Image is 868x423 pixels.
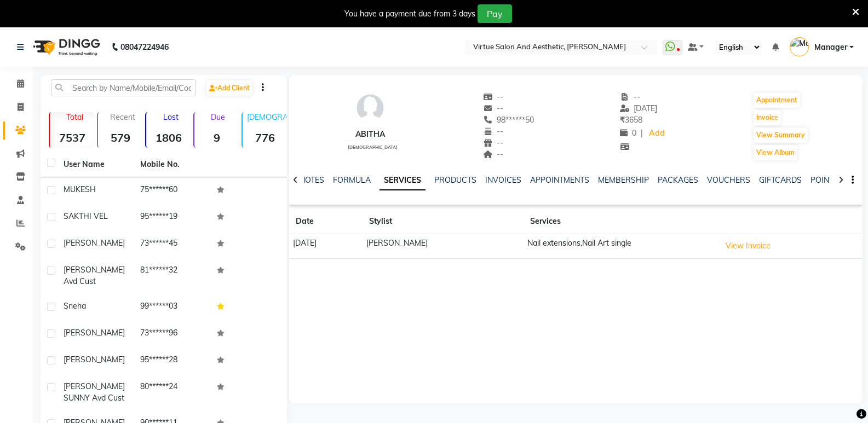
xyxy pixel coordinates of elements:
p: Recent [102,112,143,122]
strong: 9 [194,131,239,144]
th: Stylist [363,209,524,234]
div: ABITHA [343,129,398,140]
strong: 776 [243,131,288,144]
span: ₹ [620,115,625,125]
a: PRODUCTS [434,175,476,185]
span: | [641,128,643,139]
a: NOTES [300,175,324,185]
span: 3658 [620,115,642,125]
td: Nail extensions,Nail Art single [524,234,717,259]
span: -- [620,92,641,102]
span: SAKTHI VEL [64,211,108,221]
span: -- [483,126,504,136]
span: -- [483,149,504,159]
span: -- [483,92,504,102]
a: GIFTCARDS [759,175,802,185]
button: View Album [754,145,797,160]
span: [PERSON_NAME] [64,238,125,248]
a: Add [647,126,666,141]
span: 0 [620,128,636,138]
a: VOUCHERS [707,175,750,185]
a: PACKAGES [658,175,698,185]
img: Manager [790,37,809,56]
a: SERVICES [380,171,426,190]
td: [PERSON_NAME] [363,234,524,259]
span: -- [483,103,504,113]
div: You have a payment due from 3 days [344,8,475,20]
strong: 7537 [50,131,95,144]
th: Mobile No. [134,152,210,177]
span: [PERSON_NAME] [64,381,125,391]
th: User Name [57,152,134,177]
span: [DATE] [620,103,658,113]
span: [DEMOGRAPHIC_DATA] [348,144,398,150]
img: logo [28,32,103,62]
button: Appointment [754,92,800,108]
span: [PERSON_NAME] [64,265,125,275]
span: Avd Cust [64,276,96,286]
input: Search by Name/Mobile/Email/Code [51,79,196,96]
p: Lost [151,112,191,122]
a: MEMBERSHIP [598,175,649,185]
button: Pay [478,4,512,23]
td: [DATE] [289,234,363,259]
a: INVOICES [485,175,521,185]
span: Sneha [64,301,86,311]
button: Invoice [754,110,781,125]
a: APPOINTMENTS [530,175,589,185]
span: [PERSON_NAME] [64,355,125,364]
a: Add Client [206,80,252,96]
p: [DEMOGRAPHIC_DATA] [247,112,288,122]
p: Due [197,112,239,122]
span: [PERSON_NAME] [64,328,125,338]
strong: 579 [98,131,143,144]
img: avatar [354,91,387,124]
th: Services [524,209,717,234]
button: View Summary [754,128,808,143]
a: POINTS [810,175,838,185]
span: MUKESH [64,184,96,194]
span: SUNNY Avd Cust [64,393,124,403]
p: Total [54,112,95,122]
span: -- [483,138,504,148]
strong: 1806 [146,131,191,144]
button: View Invoice [721,237,775,254]
a: FORMULA [333,175,371,185]
b: 08047224946 [120,32,169,62]
th: Date [289,209,363,234]
span: Manager [814,42,847,53]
